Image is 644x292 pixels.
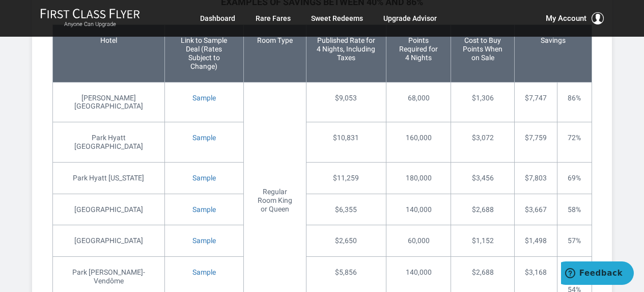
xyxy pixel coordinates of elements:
td: 58% [557,194,592,225]
td: 72% [557,122,592,163]
a: Sample [192,134,216,142]
td: 60,000 [386,225,451,257]
td: $1,498 [515,225,557,257]
td: $1,306 [451,82,515,122]
a: First Class FlyerAnyone Can Upgrade [40,8,140,29]
td: $3,667 [515,194,557,225]
td: $11,259 [306,162,386,194]
td: Cost to Buy Points When on Sale [451,25,515,82]
iframe: Opens a widget where you can find more information [561,261,634,287]
span: My Account [546,12,586,24]
td: [PERSON_NAME] [GEOGRAPHIC_DATA] [52,82,165,122]
td: Points Required for 4 Nights [386,25,451,82]
td: Published Rate for 4 Nights, Including Taxes [306,25,386,82]
a: Sample [192,94,216,102]
small: Anyone Can Upgrade [40,21,140,28]
td: [GEOGRAPHIC_DATA] [52,225,165,257]
td: $7,759 [515,122,557,163]
td: 57% [557,225,592,257]
td: Room Type [243,25,306,82]
td: [GEOGRAPHIC_DATA] [52,194,165,225]
td: $3,456 [451,162,515,194]
td: Hotel [52,25,165,82]
td: $3,072 [451,122,515,163]
td: Savings [515,25,592,82]
a: Sample [192,236,216,245]
td: Link to Sample Deal (Rates Subject to Change) [165,25,244,82]
td: 140,000 [386,194,451,225]
td: Park Hyatt [US_STATE] [52,162,165,194]
a: Sample [192,174,216,182]
td: $6,355 [306,194,386,225]
a: Dashboard [200,9,235,28]
a: Sample [192,205,216,214]
td: $2,688 [451,194,515,225]
td: 180,000 [386,162,451,194]
a: Rare Fares [256,9,291,28]
td: 68,000 [386,82,451,122]
a: Upgrade Advisor [383,9,437,28]
button: My Account [546,12,604,24]
td: 160,000 [386,122,451,163]
td: $1,152 [451,225,515,257]
td: Park Hyatt [GEOGRAPHIC_DATA] [52,122,165,163]
td: $7,803 [515,162,557,194]
a: Sweet Redeems [311,9,363,28]
td: 86% [557,82,592,122]
td: $10,831 [306,122,386,163]
td: 69% [557,162,592,194]
td: $7,747 [515,82,557,122]
td: $9,053 [306,82,386,122]
a: Sample [192,268,216,276]
img: First Class Flyer [40,8,140,19]
td: $2,650 [306,225,386,257]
